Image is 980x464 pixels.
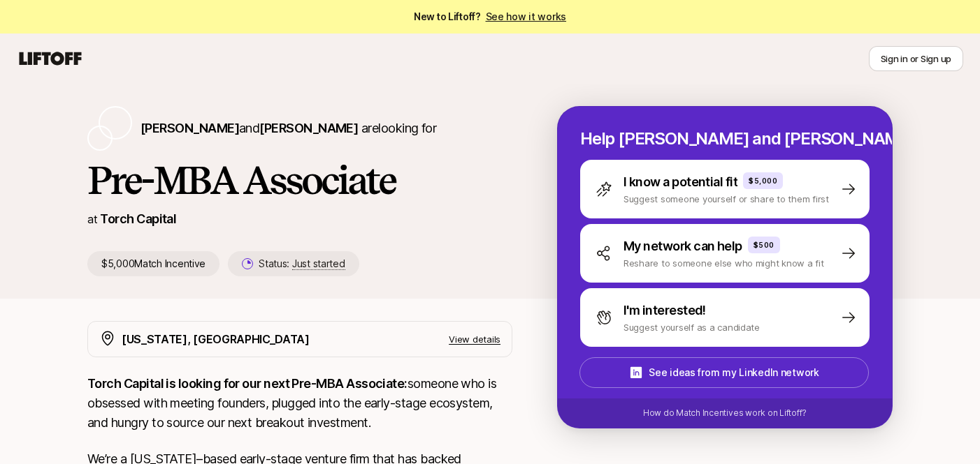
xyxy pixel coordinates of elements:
p: Help [PERSON_NAME] and [PERSON_NAME] hire [580,129,870,149]
p: $500 [754,239,774,250]
button: See ideas from my LinkedIn network [579,357,869,388]
p: $5,000 [749,175,777,186]
p: [US_STATE], [GEOGRAPHIC_DATA] [122,330,310,348]
p: are looking for [140,119,436,138]
p: How do Match Incentives work on Liftoff? [643,407,807,419]
p: Suggest yourself as a candidate [624,320,760,334]
h1: Pre-MBA Associate [87,159,512,201]
a: See how it works [486,10,567,22]
button: Sign in or Sign up [869,46,963,71]
p: I know a potential fit [624,172,737,192]
span: [PERSON_NAME] [140,121,239,135]
span: and [239,121,358,135]
a: Torch Capital [100,211,176,226]
p: View details [449,332,500,346]
p: Status: [259,255,345,272]
p: $5,000 Match Incentive [87,251,219,276]
strong: Torch Capital is looking for our next Pre-MBA Associate: [87,376,408,391]
p: I'm interested! [624,301,706,320]
p: someone who is obsessed with meeting founders, plugged into the early-stage ecosystem, and hungry... [87,374,512,433]
p: Suggest someone yourself or share to them first [624,192,829,206]
p: My network can help [624,237,742,256]
p: Reshare to someone else who might know a fit [624,256,824,270]
span: [PERSON_NAME] [259,121,358,135]
p: See ideas from my LinkedIn network [649,364,819,381]
span: New to Liftoff? [414,8,566,25]
p: at [87,210,97,228]
span: Just started [292,257,345,270]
